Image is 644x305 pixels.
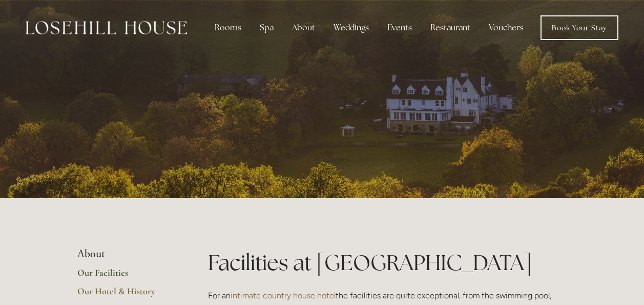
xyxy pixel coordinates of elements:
div: Weddings [325,17,377,38]
a: Our Facilities [77,267,175,285]
a: Book Your Stay [541,15,618,40]
a: Our Hotel & History [77,285,175,304]
h1: Facilities at [GEOGRAPHIC_DATA] [208,247,567,278]
div: Restaurant [422,17,479,38]
a: intimate country house hotel [231,291,336,300]
div: Rooms [206,17,250,38]
div: Events [379,17,420,38]
img: Losehill House [26,21,187,34]
div: Spa [252,17,282,38]
div: About [284,17,323,38]
a: Vouchers [481,17,531,38]
li: About [77,247,175,261]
